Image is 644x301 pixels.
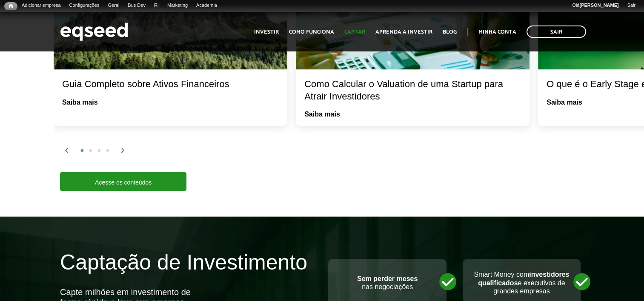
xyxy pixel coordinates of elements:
[103,147,112,155] button: 4 of 2
[289,29,334,35] a: Como funciona
[62,78,279,91] div: Guia Completo sobre Ativos Financeiros
[62,99,98,106] a: Saiba mais
[304,111,340,118] a: Saiba mais
[304,78,521,102] div: Como Calcular o Valuation de uma Startup para Atrair Investidores
[623,2,640,9] a: Sair
[150,2,163,9] a: RI
[17,2,65,9] a: Adicionar empresa
[344,29,365,35] a: Captar
[103,2,123,9] a: Geral
[86,147,95,155] button: 2 of 2
[375,29,432,35] a: Aprenda a investir
[60,20,128,43] img: EqSeed
[60,251,315,287] h2: Captação de Investimento
[123,2,150,9] a: Bus Dev
[357,275,418,282] strong: Sem perder meses
[337,275,438,291] p: nas negociações
[60,172,186,191] a: Acesse os conteúdos
[568,2,623,9] a: Olá[PERSON_NAME]
[471,270,572,295] p: Smart Money com e executivos de grandes empresas
[9,3,13,9] span: Início
[478,271,569,286] strong: investidores qualificados
[64,148,69,153] img: arrow%20left.svg
[192,2,221,9] a: Academia
[478,29,516,35] a: Minha conta
[65,2,104,9] a: Configurações
[163,2,192,9] a: Marketing
[4,2,17,10] a: Início
[579,3,618,8] strong: [PERSON_NAME]
[78,147,86,155] button: 1 of 2
[95,147,103,155] button: 3 of 2
[254,29,279,35] a: Investir
[443,29,457,35] a: Blog
[527,26,586,38] a: Sair
[547,99,582,106] a: Saiba mais
[120,148,126,153] img: arrow%20right.svg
